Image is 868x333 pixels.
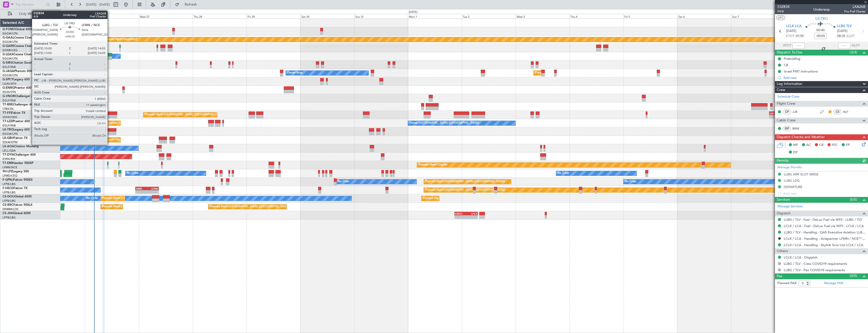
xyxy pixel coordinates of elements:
span: MF [793,143,798,148]
a: T7-DYNChallenger 604 [3,153,36,156]
span: T7-EMI [3,162,12,165]
div: Tue 26 [85,14,139,18]
a: T7-FFIFalcon 7X [3,112,25,115]
div: Tue 2 [462,14,516,18]
button: Only With Activity [6,10,55,18]
span: CS-JHH [3,212,13,215]
span: 07:55 [796,34,804,39]
div: Sat 30 [300,14,354,18]
div: LFMN [147,187,158,190]
div: No Crew [86,195,98,202]
div: No Crew [557,170,569,177]
div: Owner [GEOGRAPHIC_DATA] ([GEOGRAPHIC_DATA]) [409,119,479,127]
a: CS-DOUGlobal 6500 [3,195,32,198]
span: DP [793,150,798,155]
span: Leg Information [777,81,802,87]
div: Planned Maint [GEOGRAPHIC_DATA] ([GEOGRAPHIC_DATA]) [425,178,505,186]
a: LFPB/LBG [3,191,16,194]
div: Thu 4 [570,14,623,18]
span: FFC [832,143,838,148]
div: Planned Maint Chester [418,161,447,169]
a: LX-TROLegacy 650 [3,128,30,131]
span: G-VNOR [3,95,15,98]
div: Planned Maint [GEOGRAPHIC_DATA] ([GEOGRAPHIC_DATA]) [102,195,182,202]
span: G-GARE [3,45,14,48]
span: Services [777,197,790,203]
a: EGGW/LTN [3,32,18,35]
span: Others [777,248,788,254]
button: Refresh [173,1,203,9]
div: Sat 6 [677,14,731,18]
div: Fri 29 [247,14,300,18]
a: G-GAALCessna Citation XLS+ [3,36,44,39]
span: Only With Activity [13,12,53,16]
span: Cabin Crew [777,118,796,123]
span: G-JAGA [3,70,14,73]
a: VHHH/HKG [3,115,17,119]
span: LCLK LCA [786,24,801,29]
a: EGLF/FAB [3,99,16,102]
div: Owner Ibiza [287,69,302,77]
a: EGNR/CEG [3,48,18,52]
div: Underway [813,7,830,12]
a: LCLK / LCA - Handling - Skylink Svcs Ltd LCLK / LCA [784,243,863,247]
a: F-GPNJFalcon 900EX [3,178,33,181]
a: LTBA/ISL [3,107,14,111]
div: Planned Maint [GEOGRAPHIC_DATA] ([GEOGRAPHIC_DATA]) [535,69,615,77]
div: Thu 28 [193,14,247,18]
div: Planned Maint [GEOGRAPHIC_DATA] ([GEOGRAPHIC_DATA]) [210,203,289,211]
div: Add new [783,76,865,80]
a: EVRA/RIX [3,157,15,161]
a: G-ENRGPraetor 600 [3,86,31,89]
a: LFMD/CEQ [3,174,17,178]
div: CS [833,109,842,115]
div: LIEO [770,112,780,115]
span: LX-TRO [815,16,828,21]
span: Dispatch [777,211,791,216]
span: F-HECD [3,187,14,190]
div: Planned Maint Nice ([GEOGRAPHIC_DATA]) [104,136,161,144]
label: Planned PAX [777,281,796,286]
div: Sun 7 [731,14,785,18]
span: G-FOMO [3,28,15,31]
a: T7-EMIHawker 900XP [3,162,33,165]
span: 08:35 [837,34,845,39]
div: CB [784,63,788,67]
a: EGSS/STN [3,90,16,94]
a: EDLW/DTM [3,140,17,144]
span: Pax [777,273,782,279]
span: Pos Pref Charter [844,9,865,14]
span: T7-BRE [3,103,13,106]
a: LCLK / LCA - Handling - Aviapartner LFMN / NCE*****MY HANDLING**** [784,236,865,241]
a: LFPB/LBG [3,216,16,219]
a: G-GARECessna Citation XLS+ [3,45,44,48]
a: Manage Services [777,204,803,209]
span: ELDT [847,34,855,39]
a: F-HECDFalcon 7X [3,187,28,190]
a: CS-RRCFalcon 900LX [3,203,32,207]
a: EGGW/LTN [3,73,18,77]
span: LLBG TLV [837,24,852,29]
div: ISP [783,126,791,131]
a: EGGW/LTN [3,57,18,61]
span: (3/3) [850,50,857,55]
div: - [147,190,158,193]
a: LX-AOACitation Mustang [3,145,39,148]
div: Planned Maint [GEOGRAPHIC_DATA] ([GEOGRAPHIC_DATA]) [423,195,503,202]
a: LLBG / TLV - Handling - QAS Executive Aviation LLBG / TLV [784,230,865,234]
div: - [455,215,466,218]
a: G-JAGAPhenom 300 [3,70,32,73]
div: No Crew [338,178,349,186]
a: G-LEAXCessna Citation XLS [3,53,41,56]
div: LPCS [466,212,477,215]
span: [DATE] [786,29,796,34]
span: 00:40 [816,28,824,33]
a: LFPB/LBG [3,182,16,186]
div: - [136,190,147,193]
span: ETOT [786,34,794,39]
span: CS-DOU [3,195,14,198]
span: G-GAAL [3,36,14,39]
span: FP [846,143,850,148]
span: T7-LZZI [3,120,13,123]
a: LX-GBHFalcon 7X [3,137,28,140]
